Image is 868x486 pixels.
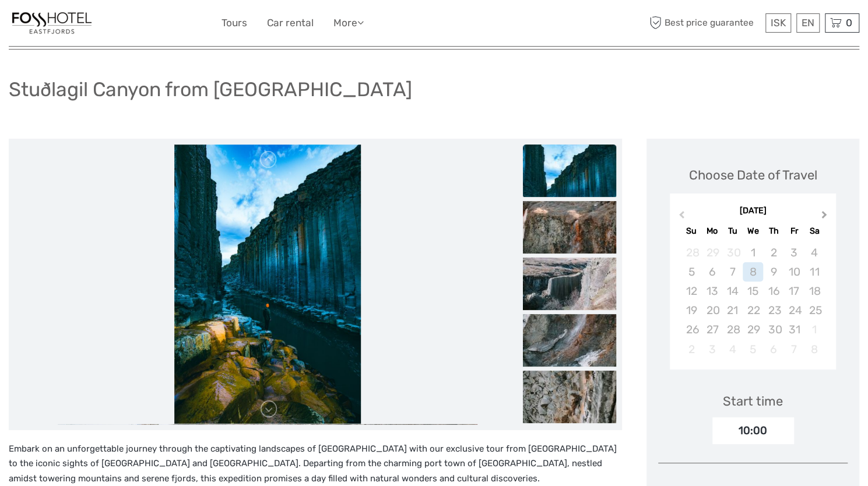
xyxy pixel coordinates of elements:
[134,18,148,32] button: Open LiveChat chat widget
[804,223,825,239] div: Sa
[796,13,820,33] div: EN
[804,262,825,281] div: Not available Saturday, October 11th, 2025
[743,223,763,239] div: We
[783,262,804,281] div: Not available Friday, October 10th, 2025
[702,243,722,262] div: Not available Monday, September 29th, 2025
[763,320,783,339] div: Not available Thursday, October 30th, 2025
[722,243,743,262] div: Not available Tuesday, September 30th, 2025
[743,320,763,339] div: Not available Wednesday, October 29th, 2025
[702,262,722,281] div: Not available Monday, October 6th, 2025
[702,320,722,339] div: Not available Monday, October 27th, 2025
[712,417,794,444] div: 10:00
[763,301,783,320] div: Not available Thursday, October 23rd, 2025
[674,243,832,359] div: month 2025-10
[783,301,804,320] div: Not available Friday, October 24th, 2025
[804,243,825,262] div: Not available Saturday, October 4th, 2025
[523,258,616,310] img: aa7db42b6571414795d3201bf1ee4286_slider_thumbnail.jpeg
[689,166,817,184] div: Choose Date of Travel
[681,243,701,262] div: Not available Sunday, September 28th, 2025
[681,223,701,239] div: Su
[702,281,722,301] div: Not available Monday, October 13th, 2025
[743,281,763,301] div: Not available Wednesday, October 15th, 2025
[783,223,804,239] div: Fr
[671,208,690,227] button: Previous Month
[523,371,616,423] img: 4ddaa17b38ac469482cab44caa2665b2_slider_thumbnail.jpeg
[267,15,314,31] a: Car rental
[723,392,783,410] div: Start time
[722,281,743,301] div: Not available Tuesday, October 14th, 2025
[804,281,825,301] div: Not available Saturday, October 18th, 2025
[702,301,722,320] div: Not available Monday, October 20th, 2025
[804,340,825,359] div: Not available Saturday, November 8th, 2025
[783,320,804,339] div: Not available Friday, October 31st, 2025
[722,340,743,359] div: Not available Tuesday, November 4th, 2025
[816,208,835,227] button: Next Month
[681,281,701,301] div: Not available Sunday, October 12th, 2025
[743,340,763,359] div: Not available Wednesday, November 5th, 2025
[681,301,701,320] div: Not available Sunday, October 19th, 2025
[763,243,783,262] div: Not available Thursday, October 2nd, 2025
[743,243,763,262] div: Not available Wednesday, October 1st, 2025
[681,320,701,339] div: Not available Sunday, October 26th, 2025
[523,145,616,197] img: ff1846d9bfb94f269c8a6310d4732445_slider_thumbnail.jpeg
[722,301,743,320] div: Not available Tuesday, October 21st, 2025
[844,17,854,29] span: 0
[9,78,412,101] h1: Stuðlagil Canyon from [GEOGRAPHIC_DATA]
[771,17,786,29] span: ISK
[783,281,804,301] div: Not available Friday, October 17th, 2025
[9,9,95,37] img: 1332-f73cc47b-bd31-448e-b3be-852384902de0_logo_small.jpg
[722,262,743,281] div: Not available Tuesday, October 7th, 2025
[523,314,616,367] img: 630c7984a1534f1ca3799804b30a77f0_slider_thumbnail.jpeg
[681,262,701,281] div: Not available Sunday, October 5th, 2025
[783,243,804,262] div: Not available Friday, October 3rd, 2025
[722,320,743,339] div: Not available Tuesday, October 28th, 2025
[16,20,132,30] p: We're away right now. Please check back later!
[743,301,763,320] div: Not available Wednesday, October 22nd, 2025
[763,223,783,239] div: Th
[783,340,804,359] div: Not available Friday, November 7th, 2025
[804,301,825,320] div: Not available Saturday, October 25th, 2025
[722,223,743,239] div: Tu
[646,13,762,33] span: Best price guarantee
[670,205,836,217] div: [DATE]
[523,201,616,253] img: 4ed32c4288fa4d33a798a75218a17a0e_slider_thumbnail.jpeg
[763,281,783,301] div: Not available Thursday, October 16th, 2025
[222,15,247,31] a: Tours
[174,145,361,424] img: ff1846d9bfb94f269c8a6310d4732445_main_slider.jpeg
[702,223,722,239] div: Mo
[763,340,783,359] div: Not available Thursday, November 6th, 2025
[702,340,722,359] div: Not available Monday, November 3rd, 2025
[333,15,364,31] a: More
[763,262,783,281] div: Not available Thursday, October 9th, 2025
[743,262,763,281] div: Not available Wednesday, October 8th, 2025
[681,340,701,359] div: Not available Sunday, November 2nd, 2025
[804,320,825,339] div: Not available Saturday, November 1st, 2025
